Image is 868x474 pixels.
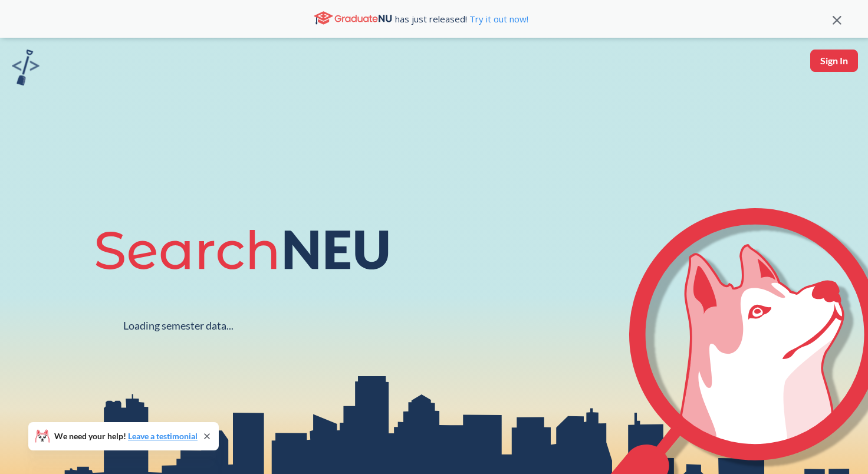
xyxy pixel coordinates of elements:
[128,431,198,441] a: Leave a testimonial
[810,50,858,72] button: Sign In
[395,12,528,25] span: has just released!
[54,432,198,440] span: We need your help!
[467,13,528,25] a: Try it out now!
[123,319,234,333] div: Loading semester data...
[12,50,40,89] a: sandbox logo
[12,50,40,85] img: sandbox logo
